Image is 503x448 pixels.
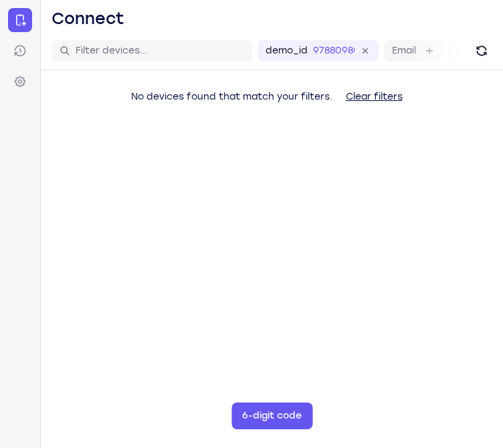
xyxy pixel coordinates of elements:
[266,44,308,58] label: demo_id
[8,39,32,63] a: Sessions
[131,91,332,102] span: No devices found that match your filters.
[335,84,413,110] button: Clear filters
[392,44,416,58] label: Email
[456,44,490,58] label: User ID
[231,403,312,429] button: 6-digit code
[52,8,124,29] h1: Connect
[8,8,32,32] a: Connect
[471,40,492,62] button: Refresh
[76,44,244,58] input: Filter devices...
[8,70,32,94] a: Settings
